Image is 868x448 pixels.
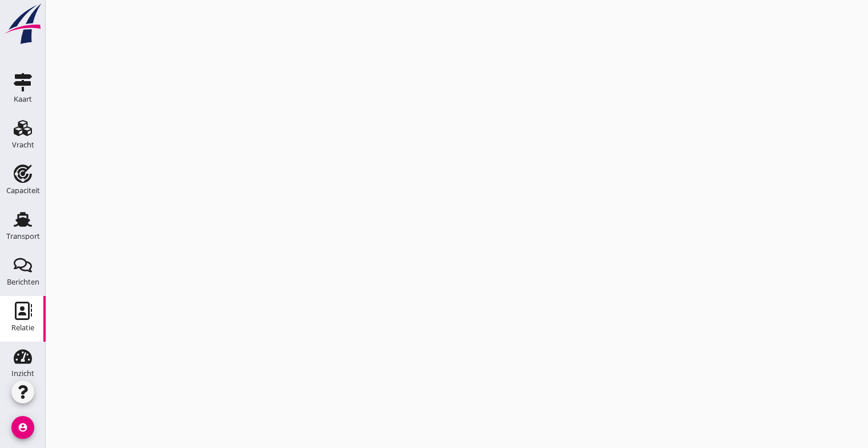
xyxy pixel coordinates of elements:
i: account_circle [11,416,34,439]
div: Berichten [7,278,39,286]
div: Transport [6,233,40,240]
div: Kaart [14,95,32,103]
img: logo-small.a267ee39.svg [2,3,43,45]
div: Capaciteit [6,187,40,194]
div: Inzicht [11,370,34,377]
div: Vracht [12,141,34,149]
div: Relatie [11,324,34,331]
